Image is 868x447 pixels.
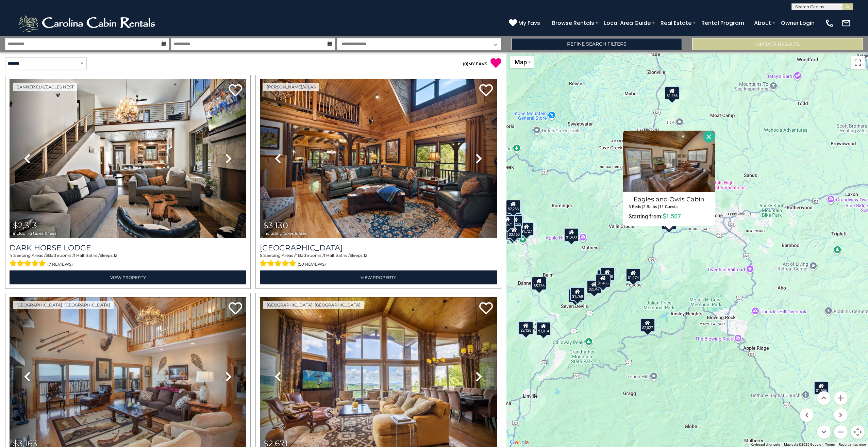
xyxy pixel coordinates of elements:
[834,425,848,439] button: Zoom out
[834,408,848,422] button: Move right
[464,61,467,66] span: 0
[13,301,114,309] a: [GEOGRAPHIC_DATA], [GEOGRAPHIC_DATA]
[568,289,583,302] div: $2,022
[825,18,834,28] img: phone-regular-white.png
[10,270,246,284] a: View Property
[629,205,643,209] h5: 3 Beds |
[839,443,866,446] a: Report a map error
[260,252,497,269] div: Sleeping Areas / Bathrooms / Sleeps:
[114,253,117,258] span: 12
[515,59,527,66] span: Map
[519,222,534,236] div: $1,727
[817,391,831,405] button: Move up
[260,270,497,284] a: View Property
[623,192,715,220] a: Eagles and Owls Cabin 3 Beds | 2 Baths | 11 Guests Starting from:$1,507
[10,79,246,238] img: thumbnail_164375639.jpeg
[500,215,515,229] div: $2,671
[508,215,523,229] div: $1,790
[549,17,598,29] a: Browse Rentals
[479,83,493,98] a: Add to favorites
[623,213,715,220] h6: Starting from:
[17,13,158,33] img: White-1-2.png
[825,443,835,446] a: Terms
[665,86,680,100] div: $1,466
[814,381,829,395] div: $1,936
[509,19,542,28] a: My Favs
[229,83,242,98] a: Add to favorites
[778,17,818,29] a: Owner Login
[643,205,659,209] h5: 2 Baths |
[600,267,615,281] div: $1,595
[519,321,534,335] div: $2,128
[229,301,242,316] a: Add to favorites
[601,17,654,29] a: Local Area Guide
[570,287,585,301] div: $1,768
[564,228,579,242] div: $1,433
[512,38,682,50] a: Refine Search Filters
[263,83,319,91] a: [PERSON_NAME]/Vilas
[800,408,814,422] button: Move left
[640,318,655,332] div: $2,027
[295,253,298,258] span: 4
[260,79,497,238] img: thumbnail_163281249.jpeg
[479,301,493,316] a: Add to favorites
[263,220,288,230] span: $3,130
[657,17,695,29] a: Real Estate
[74,253,100,258] span: 1 Half Baths /
[532,277,547,290] div: $5,766
[784,443,821,446] span: Map data ©2025 Google
[663,213,681,220] span: $1,507
[518,19,540,27] span: My Favs
[364,253,367,258] span: 12
[834,391,848,405] button: Zoom in
[324,253,350,258] span: 1 Half Baths /
[817,425,831,439] button: Move down
[298,260,326,269] span: (50 reviews)
[508,438,531,447] img: Google
[692,38,863,50] button: Update Results
[508,438,531,447] a: Open this area in Google Maps (opens a new window)
[463,61,487,66] a: (0)MY FAVS
[596,274,611,287] div: $1,486
[751,442,780,447] button: Keyboard shortcuts
[10,253,12,258] span: 4
[506,200,521,213] div: $2,236
[536,322,551,335] div: $3,014
[751,17,774,29] a: About
[851,56,865,69] button: Toggle fullscreen view
[263,301,364,309] a: [GEOGRAPHIC_DATA], [GEOGRAPHIC_DATA]
[10,243,246,252] a: Dark Horse Lodge
[260,243,497,252] h3: Diamond Creek Lodge
[851,425,865,439] button: Map camera controls
[13,83,77,91] a: Banner Elk/Eagles Nest
[260,243,497,252] a: [GEOGRAPHIC_DATA]
[841,18,851,28] img: mail-regular-white.png
[623,131,715,192] img: Eagles and Owls Cabin
[13,231,56,235] span: including taxes & fees
[46,253,48,258] span: 3
[507,225,522,239] div: $3,163
[47,260,73,269] span: (7 reviews)
[703,131,715,143] button: Close
[260,253,262,258] span: 5
[623,194,715,205] h4: Eagles and Owls Cabin
[587,280,602,294] div: $2,047
[510,56,534,68] button: Change map style
[463,61,468,66] span: ( )
[13,220,37,230] span: $2,313
[626,268,641,282] div: $1,174
[698,17,748,29] a: Rental Program
[10,252,246,269] div: Sleeping Areas / Bathrooms / Sleeps:
[263,231,307,235] span: including taxes & fees
[659,205,678,209] h5: 11 Guests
